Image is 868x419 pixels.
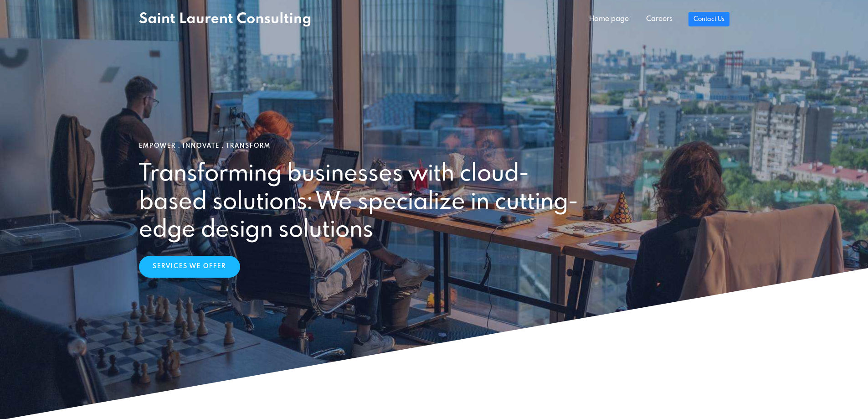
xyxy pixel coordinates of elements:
[139,142,729,150] h1: Empower . Innovate . Transform
[688,12,729,26] a: Contact Us
[139,160,582,244] h2: Transforming businesses with cloud-based solutions: We specialize in cutting-edge design solutions
[580,10,637,28] a: Home page
[139,256,240,278] a: Services We Offer
[637,10,681,28] a: Careers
